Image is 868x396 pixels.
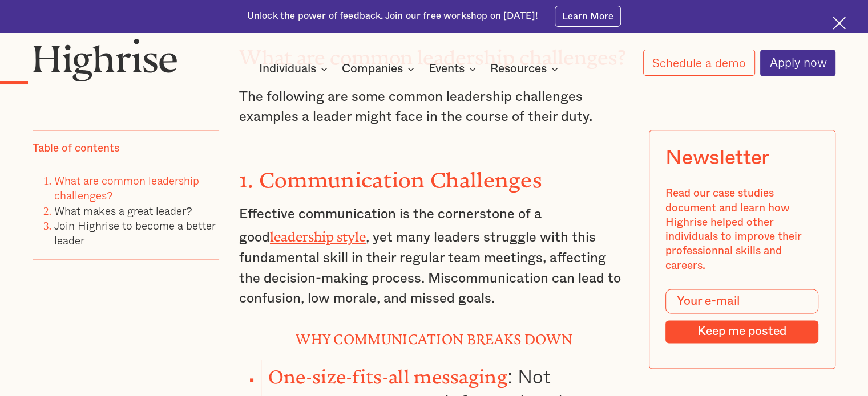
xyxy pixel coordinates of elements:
div: Table of contents [33,141,119,156]
input: Your e-mail [666,289,819,314]
div: Resources [490,62,547,76]
strong: Why Communication Breaks Down [296,332,572,340]
form: Modal Form [666,289,819,344]
input: Keep me posted [666,320,819,343]
div: Companies [342,62,403,76]
div: Individuals [259,62,316,76]
strong: One-size-fits-all messaging [268,366,507,378]
div: Resources [490,62,562,76]
a: leadership style [270,229,366,238]
a: What are common leadership challenges? [54,172,199,203]
div: Individuals [259,62,331,76]
a: Schedule a demo [643,50,755,76]
img: Cross icon [833,17,846,30]
strong: 1. Communication Challenges [239,168,542,181]
div: Read our case studies document and learn how Highrise helped other individuals to improve their p... [666,187,819,273]
a: Join Highrise to become a better leader [54,217,215,248]
div: Events [429,62,465,76]
a: Apply now [760,50,835,76]
a: What makes a great leader? [54,202,192,219]
div: Unlock the power of feedback. Join our free workshop on [DATE]! [247,10,538,23]
p: Effective communication is the cornerstone of a good , yet many leaders struggle with this fundam... [239,205,629,309]
p: The following are some common leadership challenges examples a leader might face in the course of... [239,87,629,128]
div: Events [429,62,479,76]
a: Learn More [555,6,621,26]
div: Newsletter [666,147,769,170]
img: Highrise logo [33,38,177,82]
div: Companies [342,62,418,76]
